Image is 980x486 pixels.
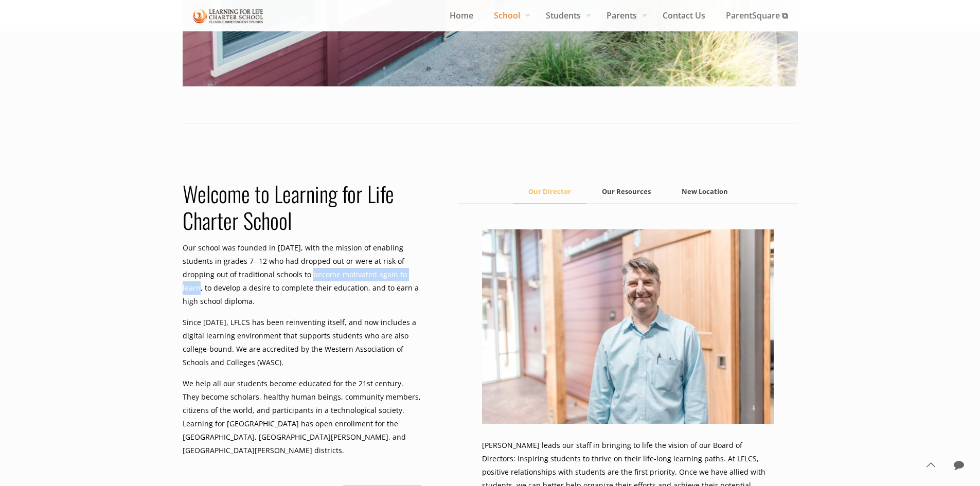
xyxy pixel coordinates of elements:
img: About [482,229,774,424]
a: Back to top icon [920,454,941,476]
span: School [484,8,536,23]
span: ParentSquare ⧉ [716,8,798,23]
a: Our Director [513,180,586,203]
span: Parents [596,8,652,23]
h2: Welcome to Learning for Life Charter School [183,180,421,233]
p: Since [DATE], LFLCS has been reinventing itself, and now includes a digital learning environment ... [183,316,421,369]
p: We help all our students become educated for the 21st century. They become scholars, healthy huma... [183,377,421,457]
span: Home [439,8,484,23]
span: Contact Us [652,8,716,23]
p: Our school was founded in [DATE], with the mission of enabling students in grades 7--12 who had d... [183,241,421,308]
img: About [193,7,264,25]
span: Students [536,8,596,23]
a: New Location [666,180,743,203]
a: Our Resources [586,180,666,203]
